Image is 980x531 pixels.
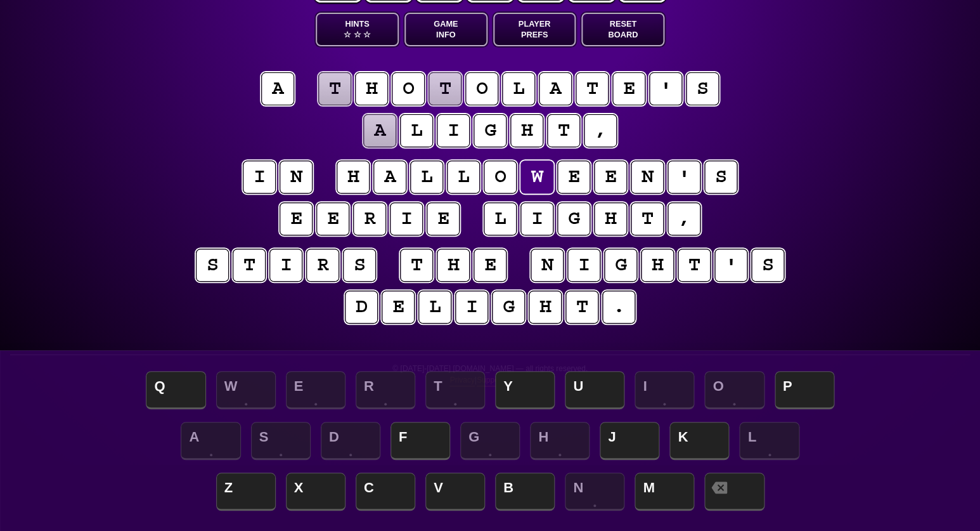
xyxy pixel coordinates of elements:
[363,29,371,40] span: ☆
[565,473,624,511] span: N
[584,114,617,147] puzzle-tile: ,
[425,473,485,511] span: V
[344,29,351,40] span: ☆
[547,114,580,147] puzzle-tile: t
[390,422,450,460] span: F
[495,371,555,409] span: Y
[425,371,485,409] span: T
[739,422,799,460] span: L
[353,202,386,235] puzzle-tile: r
[286,473,345,511] span: X
[196,249,229,282] puzzle-tile: s
[356,371,415,409] span: R
[520,161,553,193] puzzle-tile: w
[251,422,311,460] span: S
[667,161,700,193] puzzle-tile: '
[410,161,443,193] puzzle-tile: l
[316,202,349,235] puzzle-tile: e
[382,291,415,324] puzzle-tile: e
[631,161,664,193] puzzle-tile: n
[502,72,535,105] puzzle-tile: l
[261,72,294,105] puzzle-tile: a
[557,202,590,235] puzzle-tile: g
[363,114,396,147] puzzle-tile: a
[594,202,627,235] puzzle-tile: h
[243,161,276,193] puzzle-tile: i
[495,473,555,511] span: B
[635,371,694,409] span: I
[216,473,276,511] span: Z
[520,202,553,235] puzzle-tile: i
[492,291,525,324] puzzle-tile: g
[493,13,576,46] button: PlayerPrefs
[631,202,664,235] puzzle-tile: t
[404,13,487,46] button: GameInfo
[565,371,624,409] span: U
[233,249,266,282] puzzle-tile: t
[612,72,645,105] puzzle-tile: e
[316,13,399,46] button: Hints☆ ☆ ☆
[337,161,370,193] puzzle-tile: h
[345,291,378,324] puzzle-tile: d
[484,161,517,193] puzzle-tile: o
[269,249,302,282] puzzle-tile: i
[390,202,423,235] puzzle-tile: i
[427,202,460,235] puzzle-tile: e
[306,249,339,282] puzzle-tile: r
[604,249,637,282] puzzle-tile: g
[557,161,590,193] puzzle-tile: e
[510,114,543,147] puzzle-tile: h
[602,291,635,324] puzzle-tile: .
[343,249,376,282] puzzle-tile: s
[576,72,609,105] puzzle-tile: t
[460,422,520,460] span: G
[567,249,600,282] puzzle-tile: i
[474,114,506,147] puzzle-tile: g
[400,114,433,147] puzzle-tile: l
[400,249,433,282] puzzle-tile: t
[641,249,674,282] puzzle-tile: h
[280,161,313,193] puzzle-tile: n
[429,72,461,105] puzzle-tile: t
[581,13,664,46] button: ResetBoard
[594,161,627,193] puzzle-tile: e
[355,72,388,105] puzzle-tile: h
[181,422,240,460] span: A
[447,161,480,193] puzzle-tile: l
[686,72,719,105] puzzle-tile: s
[484,202,517,235] puzzle-tile: l
[216,371,276,409] span: W
[649,72,682,105] puzzle-tile: '
[286,371,345,409] span: E
[437,114,470,147] puzzle-tile: i
[356,473,415,511] span: C
[465,72,498,105] puzzle-tile: o
[565,291,598,324] puzzle-tile: t
[529,291,562,324] puzzle-tile: h
[704,161,737,193] puzzle-tile: s
[678,249,711,282] puzzle-tile: t
[280,202,313,235] puzzle-tile: e
[353,29,361,40] span: ☆
[600,422,659,460] span: J
[321,422,380,460] span: D
[474,249,506,282] puzzle-tile: e
[437,249,470,282] puzzle-tile: h
[635,473,694,511] span: M
[318,72,351,105] puzzle-tile: t
[775,371,834,409] span: P
[704,371,764,409] span: O
[667,202,700,235] puzzle-tile: ,
[539,72,572,105] puzzle-tile: a
[714,249,747,282] puzzle-tile: '
[530,422,590,460] span: H
[418,291,451,324] puzzle-tile: l
[392,72,425,105] puzzle-tile: o
[455,291,488,324] puzzle-tile: i
[669,422,729,460] span: K
[531,249,564,282] puzzle-tile: n
[373,161,406,193] puzzle-tile: a
[751,249,784,282] puzzle-tile: s
[146,371,205,409] span: Q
